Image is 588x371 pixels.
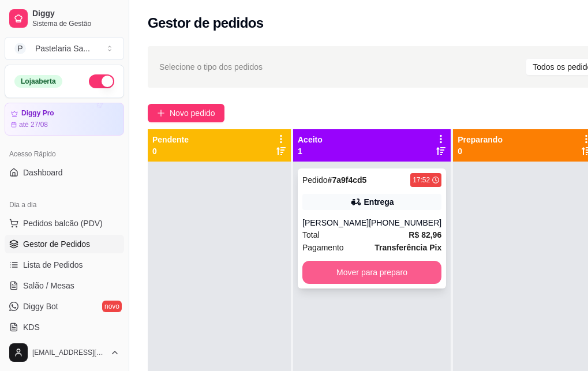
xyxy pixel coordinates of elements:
span: Pagamento [302,241,344,254]
div: 17:52 [413,175,430,185]
span: Dashboard [23,167,63,178]
div: Entrega [364,196,394,208]
p: Pendente [152,134,189,145]
button: Alterar Status [89,74,114,88]
p: 1 [298,145,323,157]
button: Novo pedido [148,104,224,122]
span: Pedido [302,175,328,185]
span: Selecione o tipo dos pedidos [159,61,263,73]
a: Gestor de Pedidos [5,235,124,253]
div: Dia a dia [5,196,124,214]
span: P [14,43,26,54]
div: Loja aberta [14,75,62,88]
span: Lista de Pedidos [23,259,83,271]
a: DiggySistema de Gestão [5,5,124,32]
article: Diggy Pro [21,109,54,118]
a: Dashboard [5,163,124,182]
p: Preparando [458,134,503,145]
a: Diggy Proaté 27/08 [5,103,124,136]
div: [PHONE_NUMBER] [369,217,441,228]
a: Lista de Pedidos [5,256,124,274]
span: Diggy Bot [23,301,58,312]
span: Novo pedido [170,107,215,119]
a: Salão / Mesas [5,276,124,295]
div: [PERSON_NAME] [302,217,369,228]
span: Salão / Mesas [23,280,74,291]
div: Acesso Rápido [5,145,124,163]
a: Diggy Botnovo [5,297,124,316]
strong: # 7a9f4cd5 [328,175,367,185]
a: KDS [5,318,124,336]
article: até 27/08 [19,120,48,129]
span: Sistema de Gestão [32,19,119,28]
span: KDS [23,321,40,333]
button: [EMAIL_ADDRESS][DOMAIN_NAME] [5,339,124,366]
p: Aceito [298,134,323,145]
span: Diggy [32,9,119,19]
button: Pedidos balcão (PDV) [5,214,124,233]
button: Select a team [5,37,124,60]
p: 0 [458,145,503,157]
span: plus [157,109,165,117]
div: Pastelaria Sa ... [35,43,90,54]
strong: R$ 82,96 [409,230,441,239]
span: [EMAIL_ADDRESS][DOMAIN_NAME] [32,348,106,357]
span: Pedidos balcão (PDV) [23,218,103,229]
p: 0 [152,145,189,157]
button: Mover para preparo [302,261,441,284]
span: Gestor de Pedidos [23,238,90,250]
span: Total [302,228,320,241]
strong: Transferência Pix [374,243,441,252]
h2: Gestor de pedidos [148,14,264,32]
